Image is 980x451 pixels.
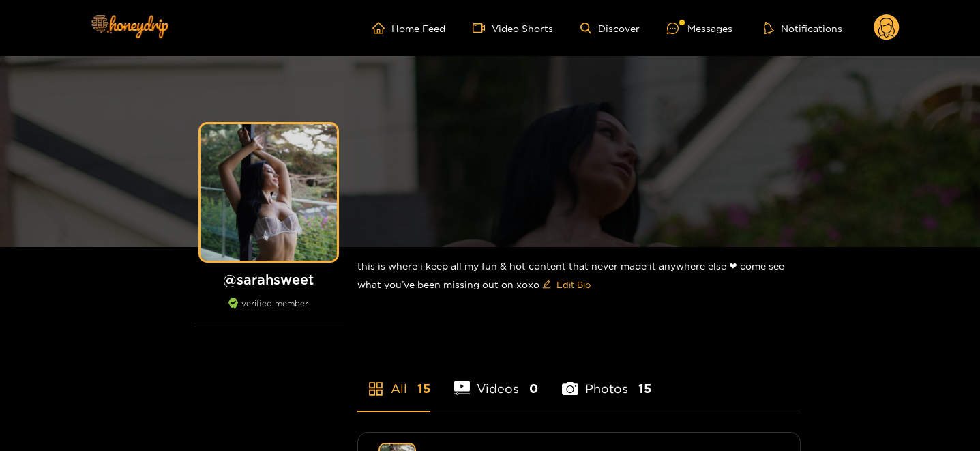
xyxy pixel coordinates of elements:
div: this is where i keep all my fun & hot content that never made it anywhere else ❤︎︎ come see what ... [357,247,801,306]
a: Discover [580,23,640,34]
span: appstore [368,381,384,397]
li: Videos [454,349,539,411]
span: home [372,22,391,34]
div: Messages [667,20,732,36]
button: Notifications [760,21,846,35]
h1: @ sarahsweet [194,271,344,288]
a: Video Shorts [473,22,553,34]
li: Photos [562,349,651,411]
span: 15 [638,380,651,397]
div: verified member [194,298,344,323]
span: 15 [417,380,430,397]
li: All [357,349,430,411]
button: editEdit Bio [539,274,593,295]
span: Edit Bio [556,278,591,291]
span: edit [542,280,551,290]
span: 0 [529,380,538,397]
span: video-camera [473,22,492,34]
a: Home Feed [372,22,445,34]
